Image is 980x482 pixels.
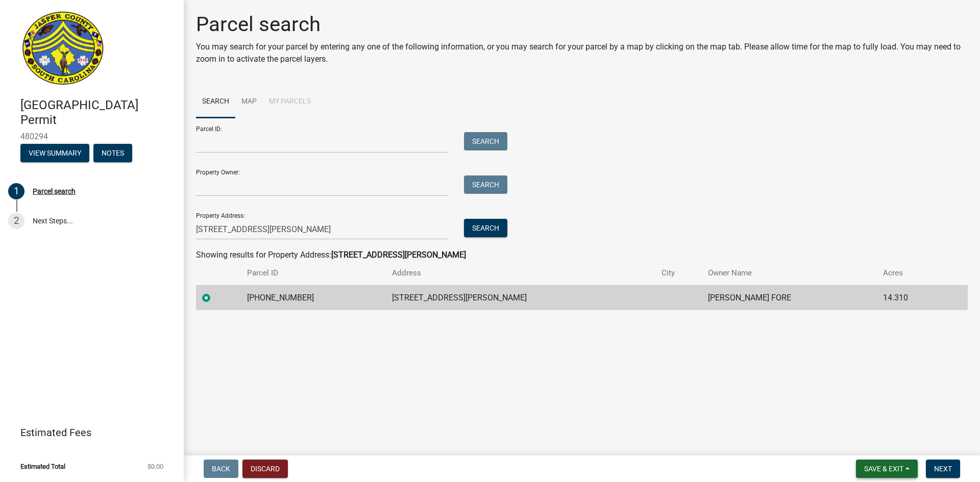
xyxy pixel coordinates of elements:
strong: [STREET_ADDRESS][PERSON_NAME] [331,250,466,260]
p: You may search for your parcel by entering any one of the following information, or you may searc... [196,41,968,65]
span: Estimated Total [20,463,65,470]
span: Back [212,465,230,473]
th: Address [386,261,655,285]
td: [PERSON_NAME] FORE [702,285,877,310]
th: Parcel ID [241,261,386,285]
button: View Summary [20,144,89,162]
a: Estimated Fees [8,422,167,443]
button: Next [926,460,960,478]
td: 14.310 [877,285,945,310]
td: [STREET_ADDRESS][PERSON_NAME] [386,285,655,310]
button: Back [204,460,238,478]
wm-modal-confirm: Notes [93,149,132,158]
span: Save & Exit [864,465,903,473]
div: Showing results for Property Address: [196,249,968,261]
a: Map [235,86,263,118]
div: Parcel search [33,188,76,195]
button: Discard [242,460,288,478]
button: Notes [93,144,132,162]
wm-modal-confirm: Summary [20,149,89,158]
span: 480294 [20,132,163,141]
a: Search [196,86,235,118]
th: City [655,261,702,285]
span: Next [934,465,952,473]
h1: Parcel search [196,12,968,37]
h4: [GEOGRAPHIC_DATA] Permit [20,98,176,128]
th: Acres [877,261,945,285]
button: Search [464,219,507,237]
span: $0.00 [148,463,163,470]
button: Search [464,175,507,194]
img: Jasper County, South Carolina [20,11,106,87]
td: [PHONE_NUMBER] [241,285,386,310]
div: 2 [8,213,24,229]
button: Save & Exit [856,460,918,478]
button: Search [464,132,507,150]
th: Owner Name [702,261,877,285]
div: 1 [8,183,24,199]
